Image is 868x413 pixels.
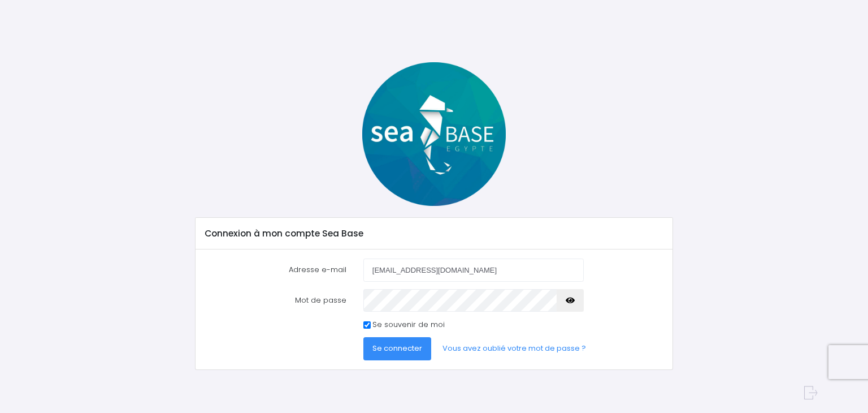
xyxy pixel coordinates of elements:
label: Adresse e-mail [197,259,355,281]
div: Connexion à mon compte Sea Base [196,218,672,249]
a: Vous avez oublié votre mot de passe ? [433,337,595,360]
span: Se connecter [372,343,422,354]
label: Se souvenir de moi [372,319,445,330]
label: Mot de passe [197,289,355,312]
button: Se connecter [363,337,431,360]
